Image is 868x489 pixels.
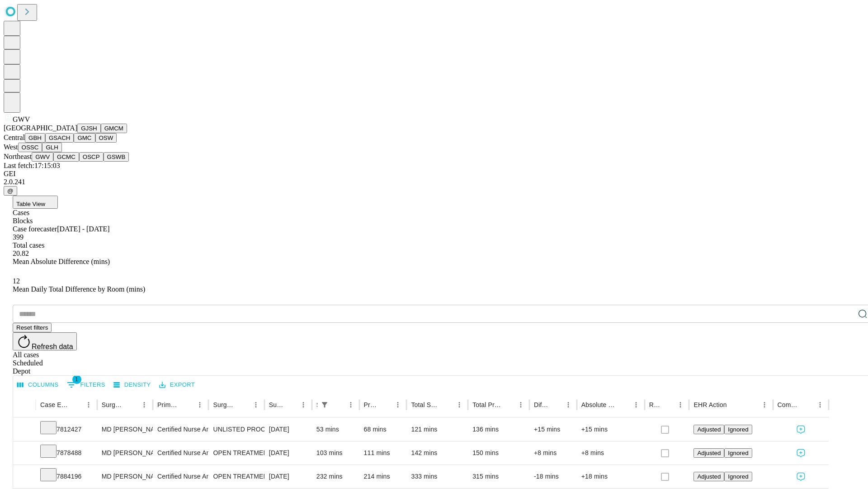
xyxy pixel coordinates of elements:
[316,441,355,465] div: 103 mins
[472,465,525,488] div: 315 mins
[269,401,283,408] div: Surgery Date
[332,398,344,411] button: Sort
[40,401,69,408] div: Case Epic Id
[13,196,58,209] button: Table View
[534,465,572,488] div: -18 mins
[562,398,575,411] button: Menu
[581,441,640,465] div: +8 mins
[138,398,151,411] button: Menu
[74,133,95,143] button: GMC
[502,398,514,411] button: Sort
[778,401,800,408] div: Comments
[32,343,73,350] span: Refresh data
[693,425,724,434] button: Adjusted
[728,473,748,480] span: Ignored
[7,187,14,194] span: @
[581,401,616,408] div: Absolute Difference
[40,418,93,441] div: 7812427
[157,441,204,465] div: Certified Nurse Anesthetist
[13,323,52,332] button: Reset filters
[724,425,752,434] button: Ignored
[269,441,307,465] div: [DATE]
[453,398,466,411] button: Menu
[13,285,145,293] span: Mean Daily Total Difference by Room (mins)
[4,162,60,169] span: Last fetch: 17:15:03
[4,186,17,196] button: @
[77,124,101,133] button: GJSH
[269,465,307,488] div: [DATE]
[45,133,74,143] button: GSACH
[318,398,331,411] div: 1 active filter
[364,465,402,488] div: 214 mins
[82,398,95,411] button: Menu
[549,398,562,411] button: Sort
[316,401,317,408] div: Scheduled In Room Duration
[40,465,93,488] div: 7884196
[758,398,771,411] button: Menu
[630,398,642,411] button: Menu
[13,115,30,123] span: GWV
[617,398,630,411] button: Sort
[101,124,127,133] button: GMCM
[13,277,20,285] span: 12
[392,398,404,411] button: Menu
[95,133,117,143] button: OSW
[57,225,109,233] span: [DATE] - [DATE]
[13,332,77,350] button: Refresh data
[581,465,640,488] div: +18 mins
[674,398,687,411] button: Menu
[13,258,110,265] span: Mean Absolute Difference (mins)
[411,401,439,408] div: Total Scheduled Duration
[213,418,259,441] div: UNLISTED PROCEDURE LEG OR ANKLE
[284,398,297,411] button: Sort
[16,324,48,331] span: Reset filters
[4,153,32,160] span: Northeast
[70,398,82,411] button: Sort
[514,398,527,411] button: Menu
[13,233,24,241] span: 399
[104,152,129,162] button: GSWB
[440,398,453,411] button: Sort
[693,401,726,408] div: EHR Action
[728,398,741,411] button: Sort
[814,398,826,411] button: Menu
[724,448,752,458] button: Ignored
[411,418,463,441] div: 121 mins
[316,418,355,441] div: 53 mins
[724,472,752,481] button: Ignored
[125,398,138,411] button: Sort
[4,170,864,178] div: GEI
[213,401,236,408] div: Surgery Name
[693,472,724,481] button: Adjusted
[53,152,79,162] button: GCMC
[411,441,463,465] div: 142 mins
[472,441,525,465] div: 150 mins
[728,450,748,456] span: Ignored
[379,398,392,411] button: Sort
[534,418,572,441] div: +15 mins
[18,469,31,485] button: Expand
[649,401,661,408] div: Resolved in EHR
[364,401,378,408] div: Predicted In Room Duration
[102,418,148,441] div: MD [PERSON_NAME] [PERSON_NAME] Md
[534,401,548,408] div: Difference
[25,133,45,143] button: GBH
[193,398,206,411] button: Menu
[181,398,193,411] button: Sort
[18,143,42,152] button: OSSC
[111,378,153,392] button: Density
[157,378,197,392] button: Export
[269,418,307,441] div: [DATE]
[344,398,357,411] button: Menu
[4,134,25,141] span: Central
[32,152,53,162] button: GWV
[79,152,104,162] button: OSCP
[472,401,501,408] div: Total Predicted Duration
[157,401,180,408] div: Primary Service
[157,418,204,441] div: Certified Nurse Anesthetist
[364,441,402,465] div: 111 mins
[42,143,61,152] button: GLH
[316,465,355,488] div: 232 mins
[16,201,45,207] span: Table View
[411,465,463,488] div: 333 mins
